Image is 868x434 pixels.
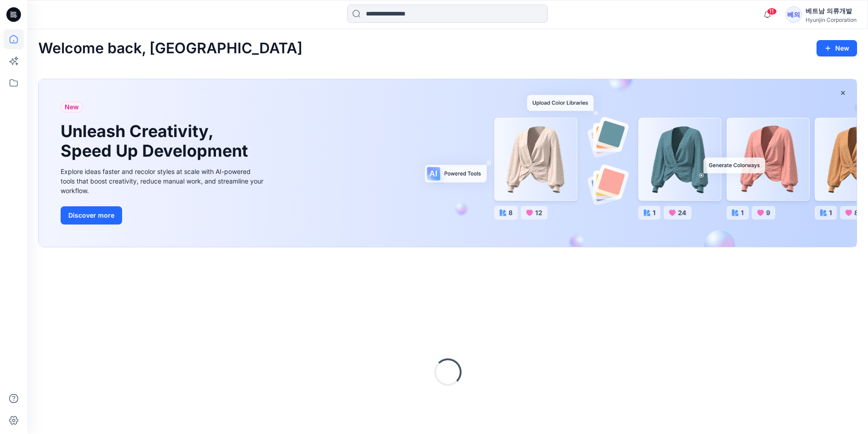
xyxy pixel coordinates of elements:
[65,102,79,112] span: New
[38,40,303,57] h2: Welcome back, [GEOGRAPHIC_DATA]
[806,5,857,16] div: 베트남 의류개발
[786,6,802,23] div: 베의
[767,8,777,15] span: 11
[817,40,857,56] button: New
[806,16,857,23] div: Hyunjin Corporation
[61,206,266,225] a: Discover more
[61,122,252,161] h1: Unleash Creativity, Speed Up Development
[61,167,266,195] div: Explore ideas faster and recolor styles at scale with AI-powered tools that boost creativity, red...
[61,206,122,225] button: Discover more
